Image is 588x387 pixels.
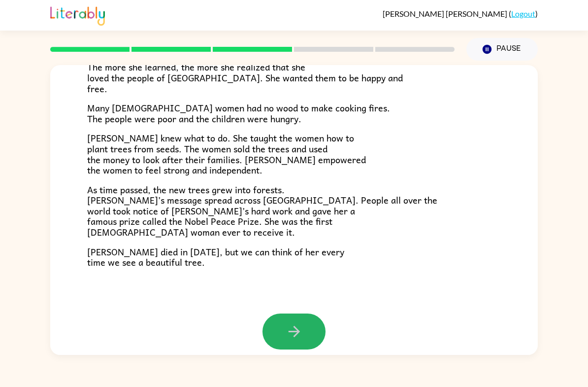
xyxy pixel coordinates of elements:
img: Literably [50,4,105,26]
span: Many [DEMOGRAPHIC_DATA] women had no wood to make cooking fires. The people were poor and the chi... [87,101,390,126]
span: As time passed, the new trees grew into forests. [PERSON_NAME]’s message spread across [GEOGRAPHI... [87,182,437,239]
span: [PERSON_NAME] knew what to do. She taught the women how to plant trees from seeds. The women sold... [87,131,366,177]
span: The more she learned, the more she realized that she loved the people of [GEOGRAPHIC_DATA]. She w... [87,60,403,95]
a: Logout [511,9,535,18]
button: Pause [466,38,538,61]
span: [PERSON_NAME] [PERSON_NAME] [383,9,509,18]
span: [PERSON_NAME] died in [DATE], but we can think of her every time we see a beautiful tree. [87,245,344,270]
div: ( ) [383,9,538,18]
